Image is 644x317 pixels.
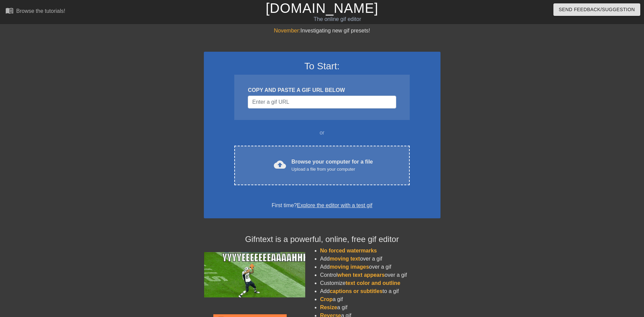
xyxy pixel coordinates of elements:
[320,304,337,310] span: Resize
[320,279,440,287] li: Customize
[320,263,440,271] li: Add over a gif
[204,27,440,35] div: Investigating new gif presets!
[5,6,14,15] span: menu_book
[330,288,382,294] span: captions or subtitles
[248,86,396,94] div: COPY AND PASTE A GIF URL BELOW
[345,280,400,286] span: text color and outline
[274,28,300,33] span: November:
[330,256,360,262] span: moving text
[16,8,65,14] div: Browse the tutorials!
[291,166,373,173] div: Upload a file from your computer
[320,248,377,253] span: No forced watermarks
[221,129,423,137] div: or
[266,1,378,16] a: [DOMAIN_NAME]
[559,5,635,14] span: Send Feedback/Suggestion
[320,296,333,302] span: Crop
[5,6,65,17] a: Browse the tutorials!
[204,252,305,297] img: football_small.gif
[553,3,640,16] button: Send Feedback/Suggestion
[320,255,440,263] li: Add over a gif
[213,60,432,72] h3: To Start:
[320,287,440,295] li: Add to a gif
[248,96,396,108] input: Username
[297,202,372,208] a: Explore the editor with a test gif
[218,15,457,23] div: The online gif editor
[274,158,286,171] span: cloud_upload
[291,158,373,173] div: Browse your computer for a file
[320,295,440,303] li: a gif
[204,235,440,244] h4: Gifntext is a powerful, online, free gif editor
[330,264,369,270] span: moving images
[320,271,440,279] li: Control over a gif
[320,303,440,312] li: a gif
[337,272,385,278] span: when text appears
[213,201,432,210] div: First time?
